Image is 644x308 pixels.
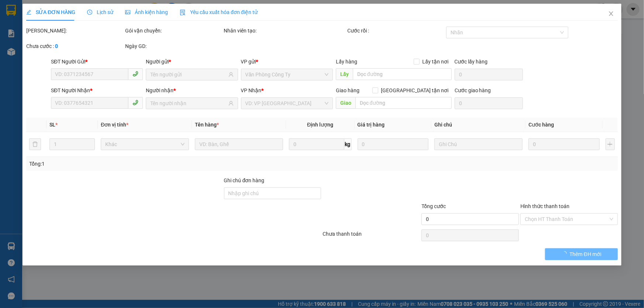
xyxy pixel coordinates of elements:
[228,72,234,77] span: user
[195,138,283,150] input: VD: Bàn, Ghế
[528,138,600,150] input: 0
[245,69,328,80] span: Văn Phòng Công Ty
[132,100,138,105] span: phone
[358,138,429,150] input: 0
[180,9,258,15] span: Yêu cầu xuất hóa đơn điện tử
[87,9,113,15] span: Lịch sử
[125,27,223,35] div: Gói vận chuyển:
[431,118,526,132] th: Ghi chú
[26,42,124,50] div: Chưa cước :
[29,138,41,150] button: delete
[434,138,523,150] input: Ghi Chú
[49,122,55,128] span: SL
[146,58,238,66] div: Người gửi
[420,58,452,66] span: Lấy tận nơi
[29,160,249,168] div: Tổng: 1
[601,4,621,24] button: Close
[347,27,445,35] div: Cước rồi :
[195,122,219,128] span: Tên hàng
[570,250,601,258] span: Thêm ĐH mới
[455,97,523,109] input: Cước giao hàng
[545,248,618,260] button: Thêm ĐH mới
[355,97,452,109] input: Dọc đường
[455,59,488,65] label: Cước lấy hàng
[55,43,58,49] b: 0
[608,11,614,17] span: close
[358,122,385,128] span: Giá trị hàng
[322,230,421,243] div: Chưa thanh toán
[150,99,227,107] input: Tên người nhận
[180,10,186,15] img: icon
[26,9,75,15] span: SỬA ĐƠN HÀNG
[224,177,265,183] label: Ghi chú đơn hàng
[421,203,446,209] span: Tổng cước
[241,58,333,66] div: VP gửi
[307,122,333,128] span: Định lượng
[125,9,168,15] span: Ảnh kiện hàng
[26,10,31,15] span: edit
[146,86,238,94] div: Người nhận
[455,87,491,93] label: Cước giao hàng
[378,86,452,94] span: [GEOGRAPHIC_DATA] tận nơi
[336,97,355,109] span: Giao
[51,58,143,66] div: SĐT Người Gửi
[51,86,143,94] div: SĐT Người Nhận
[26,27,124,35] div: [PERSON_NAME]:
[353,68,452,80] input: Dọc đường
[336,59,357,65] span: Lấy hàng
[224,27,346,35] div: Nhân viên tạo:
[125,10,130,15] span: picture
[344,138,352,150] span: kg
[336,87,359,93] span: Giao hàng
[105,139,185,150] span: Khác
[224,187,321,199] input: Ghi chú đơn hàng
[520,203,569,209] label: Hình thức thanh toán
[150,70,227,79] input: Tên người gửi
[101,122,128,128] span: Đơn vị tính
[241,87,262,93] span: VP Nhận
[125,42,223,50] div: Ngày GD:
[87,10,92,15] span: clock-circle
[606,138,615,150] button: plus
[336,68,353,80] span: Lấy
[132,71,138,77] span: phone
[562,251,570,256] span: loading
[528,122,554,128] span: Cước hàng
[228,101,234,106] span: user
[455,69,523,80] input: Cước lấy hàng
